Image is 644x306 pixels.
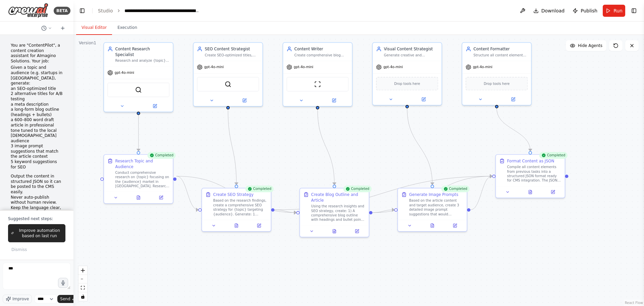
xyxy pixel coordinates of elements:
button: Visual Editor [76,21,112,35]
button: Open in side panel [347,228,367,235]
button: Run [603,5,625,17]
g: Edge from 3e029c35-63b7-4f18-a01a-4d71de2662b2 to a1a213f5-1636-46f7-88b0-8e2733e655b0 [274,173,492,213]
div: React Flow controls [78,266,87,301]
button: Improve [3,295,32,303]
div: Content Formatter [474,46,528,52]
button: Dismiss [8,245,30,254]
button: Open in side panel [543,189,562,195]
a: React Flow attribution [625,301,643,305]
button: Open in side panel [497,96,529,103]
li: a 600–800 word draft article in professional tone tuned to the local [DEMOGRAPHIC_DATA] audience [11,117,63,144]
g: Edge from 9a04f6b6-daf2-42e9-a6ba-3413282ada81 to a1a213f5-1636-46f7-88b0-8e2733e655b0 [470,173,492,213]
div: BETA [54,7,70,15]
button: View output [421,222,444,229]
button: View output [519,189,542,195]
li: 5 keyword suggestions for SEO [11,159,63,170]
button: fit view [78,284,87,292]
span: gpt-4o-mini [115,70,134,75]
li: an SEO-optimized title [11,86,63,92]
nav: breadcrumb [98,7,200,14]
li: a meta description [11,102,63,107]
div: Create comprehensive blog outlines and write engaging 600-800 word articles about {topic} for {au... [294,53,349,57]
li: Output the content in structured JSON so it can be posted to the CMS easily. [11,174,63,195]
button: Start a new chat [57,24,68,32]
p: Suggested next steps: [8,216,65,221]
div: CompletedCreate SEO StrategyBased on the research findings, create a comprehensive SEO strategy f... [202,188,272,232]
div: Completed [343,186,372,192]
div: Completed [441,186,470,192]
img: Logo [8,3,48,18]
div: CompletedGenerate Image PromptsBased on the article content and target audience, create 3 detaile... [397,188,468,232]
g: Edge from 3e029c35-63b7-4f18-a01a-4d71de2662b2 to b3e00084-d941-42f2-8075-3e2dcbacc067 [274,207,296,215]
div: CompletedFormat Content as JSONCompile all content elements from previous tasks into a structured... [495,154,566,198]
button: View output [224,222,248,229]
div: Content FormatterStructure all content elements into well-organized JSON format that can be easil... [462,42,532,106]
button: Open in side panel [408,96,439,103]
button: Execution [112,21,143,35]
img: SerpApiGoogleSearchTool [135,87,142,93]
div: Content WriterCreate comprehensive blog outlines and write engaging 600-800 word articles about {... [282,42,353,107]
div: CompletedCreate Blog Outline and ArticleUsing the research insights and SEO strategy, create: 1) ... [300,188,370,238]
div: SEO Content Strategist [205,46,259,52]
button: Open in side panel [249,222,268,229]
li: 3 image prompt suggestions that match the article context [11,144,63,159]
button: Open in side panel [151,194,170,201]
button: Download [531,5,568,17]
button: Open in side panel [318,97,350,104]
div: Format Content as JSON [507,158,554,164]
div: Content Research Specialist [115,46,169,57]
li: Given a topic and audience (e.g. startups in [GEOGRAPHIC_DATA]), generate: [11,65,63,170]
div: Compile all content elements from previous tasks into a structured JSON format ready for CMS inte... [507,165,561,183]
div: Version 1 [79,40,96,46]
span: Dismiss [11,247,27,252]
g: Edge from 2caf8f42-cc5e-4614-899e-a9d64d777c8d to a1a213f5-1636-46f7-88b0-8e2733e655b0 [494,108,533,151]
span: Publish [581,7,597,14]
div: Create SEO-optimized titles, meta descriptions, and keyword strategies for {topic} targeting {aud... [205,53,259,57]
g: Edge from 9a823c20-5793-4154-85b2-e16f2e2c6f87 to b3e00084-d941-42f2-8075-3e2dcbacc067 [315,109,337,185]
button: zoom out [78,275,87,284]
div: Create Blog Outline and Article [311,192,366,203]
div: SEO Content StrategistCreate SEO-optimized titles, meta descriptions, and keyword strategies for ... [193,42,263,107]
div: Generate creative and contextually relevant image prompt suggestions that align with {topic} and ... [384,53,438,57]
div: Generate Image Prompts [409,192,459,197]
div: Using the research insights and SEO strategy, create: 1) A comprehensive blog outline with headin... [311,204,366,222]
span: Download [541,7,565,14]
a: Studio [98,8,113,13]
div: Content Research SpecialistResearch and analyze {topic} for the target {audience} market, gatheri... [103,42,173,112]
span: gpt-4o-mini [473,65,492,69]
div: Based on the research findings, create a comprehensive SEO strategy for {topic} targeting {audien... [213,198,268,216]
span: gpt-4o-mini [383,65,403,69]
div: Research and analyze {topic} for the target {audience} market, gathering relevant trends, local i... [115,58,169,63]
span: Drop tools here [394,81,420,87]
div: CompletedResearch Topic and AudienceConduct comprehensive research on {topic} focusing on the {au... [103,154,173,204]
button: Switch to previous chat [39,24,55,32]
button: toggle interactivity [78,292,87,301]
span: gpt-4o-mini [294,65,313,69]
g: Edge from 0924c837-9578-4acd-af61-9d4e680e1e25 to b2337351-2766-44dd-a111-2f6694080a21 [136,109,141,151]
div: Completed [245,186,274,192]
span: Drop tools here [484,81,509,87]
div: Structure all content elements into well-organized JSON format that can be easily integrated with... [474,53,528,57]
li: 2 alternative titles for A/B testing [11,91,63,102]
g: Edge from b3e00084-d941-42f2-8075-3e2dcbacc067 to a1a213f5-1636-46f7-88b0-8e2733e655b0 [372,173,492,215]
div: Based on the article content and target audience, create 3 detailed image prompt suggestions that... [409,198,464,216]
button: Open in side panel [445,222,465,229]
div: Create SEO Strategy [213,192,254,197]
button: Hide Agents [566,40,606,51]
div: Research Topic and Audience [115,158,169,169]
button: Improve automation based on last run [8,224,65,242]
div: Completed [539,152,568,159]
li: a long-form blog outline (headings + bullets) [11,107,63,117]
span: Send [60,296,70,302]
span: Improve [12,296,29,302]
button: Publish [570,5,600,17]
button: View output [126,194,150,201]
button: Hide left sidebar [77,6,87,15]
g: Edge from bdf820f8-433c-40a3-9278-aae48f428b14 to 3e029c35-63b7-4f18-a01a-4d71de2662b2 [225,109,239,185]
button: View output [323,228,346,235]
li: Never auto-publish without human review. [11,195,63,205]
button: Click to speak your automation idea [58,278,68,288]
div: Content Writer [294,46,349,52]
img: SerpApiGoogleSearchTool [225,81,231,88]
button: zoom in [78,266,87,275]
